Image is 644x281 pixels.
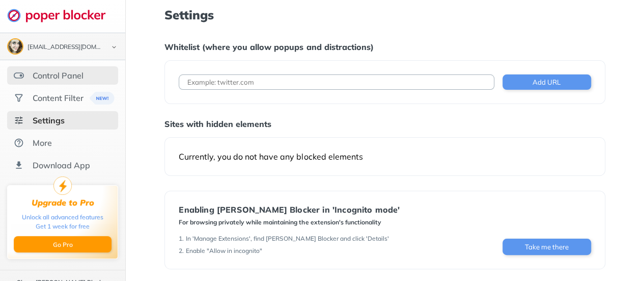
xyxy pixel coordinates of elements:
[179,74,494,90] input: Example: twitter.com
[14,138,24,148] img: about.svg
[164,42,605,52] div: Whitelist (where you allow popups and distractions)
[179,247,184,255] div: 2 .
[14,115,24,125] img: settings-selected.svg
[33,115,65,125] div: Settings
[53,176,72,195] img: upgrade-to-pro.svg
[7,8,117,22] img: logo-webpage.svg
[14,70,24,81] img: features.svg
[14,93,24,103] img: social.svg
[36,222,90,231] div: Get 1 week for free
[164,8,605,21] h1: Settings
[33,70,83,81] div: Control Panel
[33,138,52,148] div: More
[502,239,591,255] button: Take me there
[88,92,113,105] img: menuBanner.svg
[186,247,262,255] div: Enable "Allow in incognito"
[33,160,90,170] div: Download App
[108,42,120,53] img: chevron-bottom-black.svg
[179,218,400,226] div: For browsing privately while maintaining the extension's functionality
[14,236,111,252] button: Go Pro
[186,235,388,243] div: In 'Manage Extensions', find [PERSON_NAME] Blocker and click 'Details'
[502,74,591,90] button: Add URL
[8,39,22,54] img: ACg8ocL9BQdOMqsBpiyPSrfteG5rqg7xONl0C1PrP7XxczBYeNYMNHKO=s96-c
[164,119,605,129] div: Sites with hidden elements
[22,213,103,222] div: Unlock all advanced features
[179,205,400,214] div: Enabling [PERSON_NAME] Blocker in 'Incognito mode'
[33,93,83,103] div: Content Filter
[179,151,591,162] div: Currently, you do not have any blocked elements
[32,198,94,208] div: Upgrade to Pro
[14,160,24,170] img: download-app.svg
[179,235,184,243] div: 1 .
[27,44,103,51] div: bellenboland@gmail.com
